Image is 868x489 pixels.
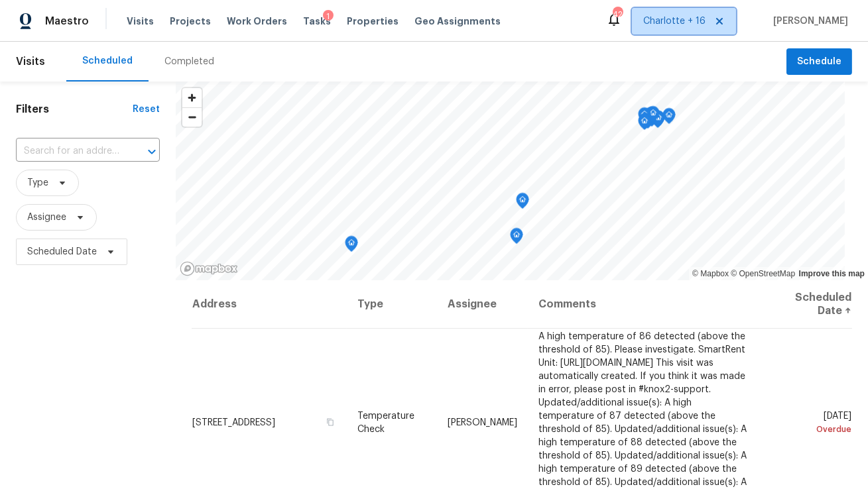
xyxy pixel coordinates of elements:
[347,280,437,329] th: Type
[143,142,161,161] button: Open
[16,47,45,76] span: Visits
[638,114,651,135] div: Map marker
[16,141,123,162] input: Search for an address...
[437,280,528,329] th: Assignee
[662,108,676,129] div: Map marker
[27,245,97,258] span: Scheduled Date
[647,106,660,127] div: Map marker
[768,15,848,28] span: [PERSON_NAME]
[692,269,729,278] a: Mapbox
[771,422,851,435] div: Overdue
[170,15,211,28] span: Projects
[799,269,865,278] a: Improve this map
[27,176,48,190] span: Type
[786,48,852,76] button: Schedule
[516,193,529,213] div: Map marker
[182,88,202,107] button: Zoom in
[345,236,358,256] div: Map marker
[324,415,336,427] button: Copy Address
[176,81,845,280] canvas: Map
[133,103,160,116] div: Reset
[414,15,501,28] span: Geo Assignments
[27,211,66,224] span: Assignee
[643,15,706,28] span: Charlotte + 16
[45,15,89,28] span: Maestro
[357,411,414,433] span: Temperature Check
[760,280,852,329] th: Scheduled Date ↑
[731,269,795,278] a: OpenStreetMap
[164,55,214,68] div: Completed
[448,417,517,427] span: [PERSON_NAME]
[16,103,133,116] h1: Filters
[510,228,523,248] div: Map marker
[182,107,202,127] button: Zoom out
[192,417,275,427] span: [STREET_ADDRESS]
[645,107,658,127] div: Map marker
[82,54,133,68] div: Scheduled
[182,108,202,127] span: Zoom out
[613,8,622,21] div: 426
[639,113,652,133] div: Map marker
[180,261,238,276] a: Mapbox homepage
[771,411,851,435] span: [DATE]
[227,15,287,28] span: Work Orders
[323,10,334,23] div: 1
[638,107,651,128] div: Map marker
[192,280,347,329] th: Address
[797,54,841,70] span: Schedule
[127,15,154,28] span: Visits
[303,17,331,26] span: Tasks
[528,280,760,329] th: Comments
[347,15,399,28] span: Properties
